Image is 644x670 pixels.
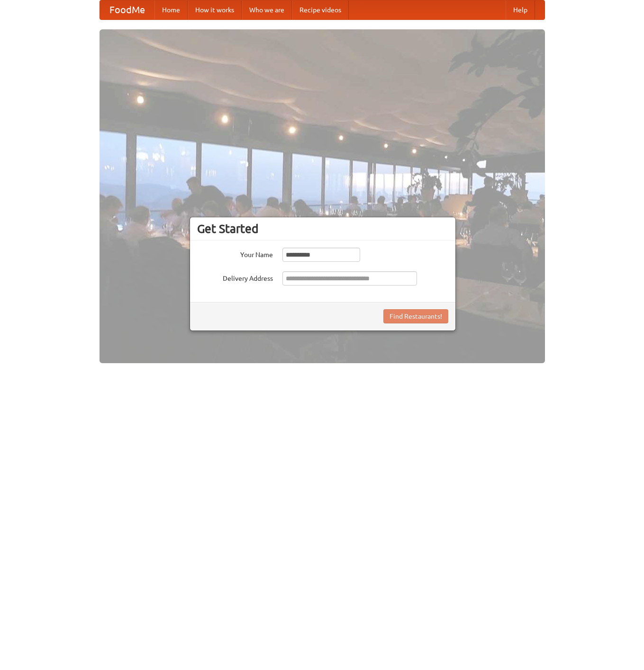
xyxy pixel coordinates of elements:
[188,0,242,19] a: How it works
[154,0,188,19] a: Home
[197,222,448,236] h3: Get Started
[197,248,273,259] label: Your Name
[292,0,349,19] a: Recipe videos
[383,309,448,323] button: Find Restaurants!
[242,0,292,19] a: Who we are
[100,0,154,19] a: FoodMe
[506,0,535,19] a: Help
[197,271,273,283] label: Delivery Address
